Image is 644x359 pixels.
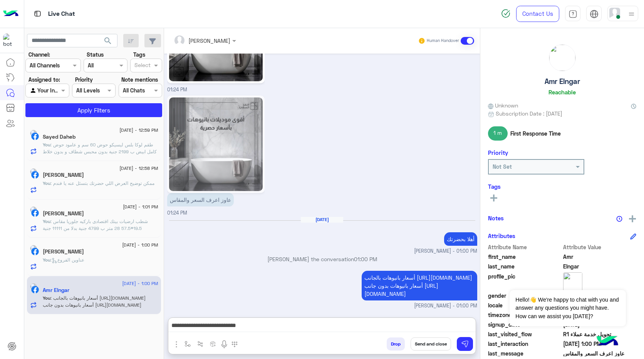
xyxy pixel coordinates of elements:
h6: [DATE] [301,217,343,222]
span: Subscription Date : [DATE] [496,109,562,117]
span: You [43,142,50,148]
span: You [43,257,50,263]
h6: Reachable [548,89,576,96]
h5: Sayed Daheb [43,134,75,140]
img: 322208621163248 [3,34,17,47]
p: 17/8/2025, 1:00 PM [444,232,477,246]
span: last_visited_flow [488,330,562,338]
label: Status [87,50,104,59]
label: Priority [75,75,93,84]
button: Drop [387,337,405,351]
span: شطب ارضيات بيتك اقتصادى باركيه جلوريا مقاس 19.5*57.5 28 متر ب 4799 جنية بدلا من 11111 جنية [43,218,148,231]
button: Trigger scenario [194,337,207,350]
span: أسعار بانيوهات بالجانب [URL][DOMAIN_NAME] أسعار بانيوهات بدون جانب [URL][DOMAIN_NAME] [364,274,472,297]
span: gender [488,292,562,300]
h5: Amr Elngar [43,287,69,294]
h6: Priority [488,149,508,156]
span: You [43,218,50,224]
img: 524955211_1798260950760958_2312598529899590800_n.jpg [169,97,263,191]
span: timezone [488,311,562,319]
span: Amr [563,253,637,261]
p: 16/8/2025, 1:24 PM [167,193,234,206]
span: تحويل خدمة عملاء R1 [563,330,637,338]
img: picture [30,168,37,175]
h5: Faten Abd Elazeim [43,172,84,178]
span: You [43,295,50,301]
span: 01:24 PM [167,210,187,216]
label: Note mentions [121,75,158,84]
img: picture [30,130,37,137]
a: tab [565,6,580,22]
span: أسعار بانيوهات بالجانب https://www.ahmedelsallab.com/ar/bathroom/bathtubs-and-showers/freestandin... [43,295,146,308]
img: picture [563,272,582,292]
img: Facebook [31,171,39,179]
img: hulul-logo.png [594,328,621,355]
h5: Farouk Soliman [43,248,84,255]
img: userImage [609,8,620,18]
span: You [43,180,50,186]
span: First Response Time [510,129,561,138]
span: [PERSON_NAME] - 01:00 PM [414,302,477,310]
img: spinner [501,9,510,18]
img: send voice note [220,340,229,349]
img: notes [616,216,622,222]
label: Assigned to: [29,75,60,84]
span: Elngar [563,262,637,270]
span: 01:24 PM [167,87,187,92]
span: locale [488,301,562,309]
span: first_name [488,253,562,261]
img: tab [590,10,599,18]
span: [PERSON_NAME] - 01:00 PM [414,248,477,255]
img: picture [549,45,575,71]
img: tab [569,10,577,18]
label: Tags [133,50,145,59]
span: last_message [488,349,562,357]
span: [DATE] - 1:00 PM [122,280,158,287]
img: Facebook [31,248,39,255]
img: add [629,215,636,222]
span: [DATE] - 1:01 PM [123,203,158,210]
h6: Notes [488,215,504,221]
img: Facebook [31,209,39,217]
span: Unknown [488,101,518,109]
img: Facebook [31,286,39,294]
img: picture [30,283,37,290]
label: Channel: [29,50,50,59]
span: : عناوين الفروع [50,257,84,263]
span: Attribute Name [488,243,562,251]
img: tab [33,9,42,18]
span: signup_date [488,320,562,329]
button: select flow [181,337,194,350]
a: Contact Us [516,6,559,22]
h5: محمد غريب [43,210,84,217]
span: ممكن توضيح العرض اللي حضرتك بتسئل عنه يا فندم [50,180,154,186]
p: Live Chat [48,9,75,19]
img: picture [30,245,37,252]
img: Logo [3,6,18,22]
span: profile_pic [488,272,562,290]
img: make a call [231,341,238,347]
button: Apply Filters [25,103,162,117]
span: last_interaction [488,340,562,348]
span: last_name [488,262,562,270]
div: Select [133,61,151,71]
span: [DATE] - 12:59 PM [119,127,158,134]
h6: Attributes [488,232,515,239]
button: Send and close [411,337,451,351]
h6: Tags [488,183,636,190]
img: select flow [184,341,191,347]
p: 17/8/2025, 1:00 PM [362,271,477,300]
span: 2025-08-17T10:00:23.3911374Z [563,340,637,348]
button: create order [207,337,220,350]
img: send attachment [172,340,181,349]
h5: Amr Elngar [545,77,580,86]
span: [DATE] - 1:00 PM [122,242,158,248]
p: [PERSON_NAME] the conversation [167,255,477,263]
span: طقم لوكا بلس ليسيكو حوض 60 سم و عامود حوض كامل ابيض ب 2199 جنية بدون محبس شطاف و بدون خلاط متوفر ... [43,142,157,161]
button: search [99,34,117,50]
span: search [103,36,112,45]
img: picture [30,206,37,213]
img: Facebook [31,133,39,140]
span: عاوز اعرف السعر والمقاس [563,349,637,357]
img: Trigger scenario [197,341,203,347]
